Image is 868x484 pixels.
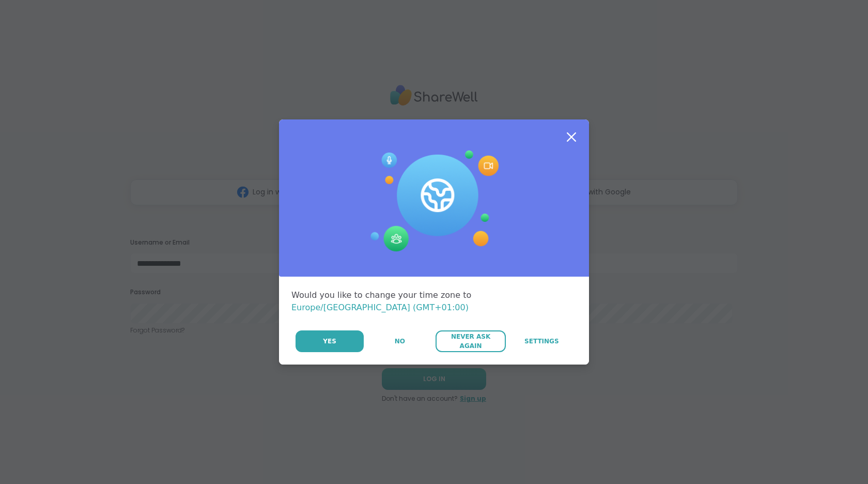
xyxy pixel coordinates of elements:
span: Europe/[GEOGRAPHIC_DATA] (GMT+01:00) [291,303,469,312]
div: Would you like to change your time zone to [291,289,577,314]
button: Yes [296,330,364,352]
button: Never Ask Again [436,330,505,352]
a: Settings [507,330,577,352]
span: No [395,337,405,346]
span: Never Ask Again [441,332,500,351]
img: Session Experience [369,150,499,252]
span: Settings [524,337,559,346]
button: No [365,330,435,352]
span: Yes [323,337,336,346]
